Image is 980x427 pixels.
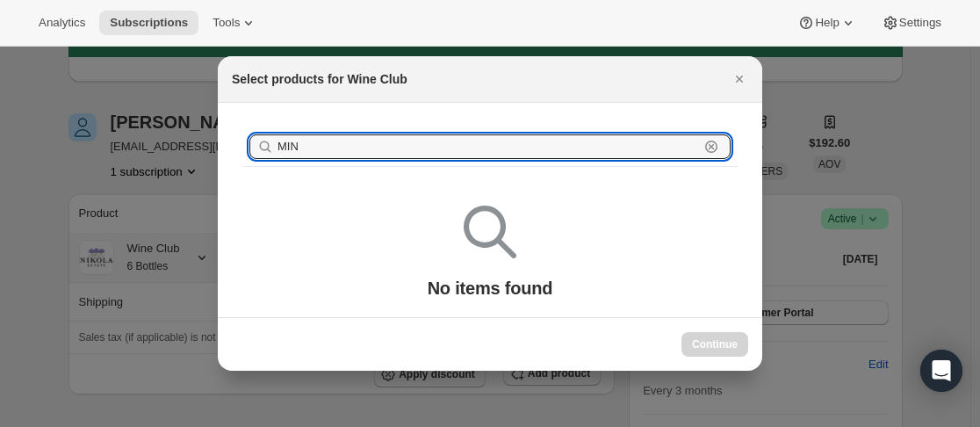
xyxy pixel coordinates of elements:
button: Close [727,67,752,91]
span: Subscriptions [110,16,188,30]
p: No items found [428,278,553,299]
span: Analytics [39,16,85,30]
span: Settings [899,16,941,30]
p: Try changing the filters or search term [394,313,586,330]
div: Open Intercom Messenger [920,350,962,392]
button: Analytics [28,11,96,35]
button: Help [787,11,867,35]
span: Tools [213,16,240,30]
button: Clear [703,138,720,156]
h2: Select products for Wine Club [232,70,407,88]
span: Help [815,16,839,30]
button: Tools [202,11,268,35]
button: Subscriptions [99,11,198,35]
button: Settings [871,11,952,35]
img: Empty search results [464,206,516,258]
input: Search products [277,134,699,159]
